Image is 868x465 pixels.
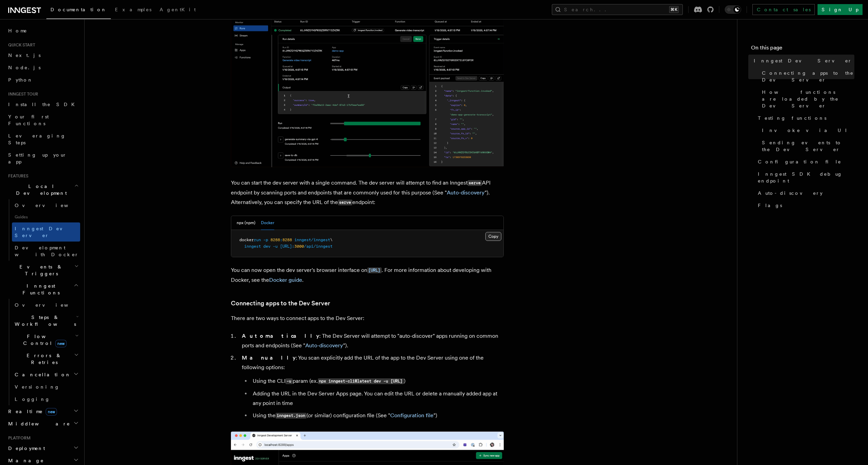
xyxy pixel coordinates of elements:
[669,6,679,13] kbd: ⌘K
[390,412,433,419] a: Configuration file
[111,2,156,18] a: Examples
[8,114,49,126] span: Your first Functions
[8,77,33,83] span: Python
[156,2,200,18] a: AgentKit
[55,340,67,347] span: new
[12,199,80,212] a: Overview
[330,237,333,242] span: \
[5,408,57,415] span: Realtime
[758,190,823,197] span: Auto-discovery
[242,354,296,361] strong: Manually
[12,393,80,405] a: Logging
[5,173,28,179] span: Features
[5,420,70,427] span: Middleware
[754,57,852,64] span: Inngest Dev Server
[751,55,854,67] a: Inngest Dev Server
[752,4,815,15] a: Contact sales
[5,457,44,464] span: Manage
[282,237,292,242] span: 8288
[15,226,73,238] span: Inngest Dev Server
[762,70,854,83] span: Connecting apps to the Dev Server
[5,91,38,97] span: Inngest tour
[755,187,854,199] a: Auto-discovery
[5,74,80,86] a: Python
[240,353,504,421] li: : You scan explicitly add the URL of the app to the Dev Server using one of the following options:
[12,314,76,328] span: Steps & Workflows
[240,331,504,350] li: : The Dev Server will attempt to "auto-discover" apps running on common ports and endpoints (See ...
[759,124,854,136] a: Invoke via UI
[5,149,80,168] a: Setting up your app
[12,299,80,311] a: Overview
[12,212,80,222] span: Guides
[552,4,683,15] button: Search...⌘K
[12,333,75,347] span: Flow Control
[15,302,85,308] span: Overview
[231,314,504,323] p: There are two ways to connect apps to the Dev Server:
[273,244,278,249] span: -u
[12,368,80,381] button: Cancellation
[8,152,67,164] span: Setting up your app
[447,189,485,196] a: Auto-discovery
[5,299,80,405] div: Inngest Functions
[231,178,504,207] p: You can start the dev server with a single command. The dev server will attempt to find an Innges...
[269,277,302,283] a: Docker guide
[758,171,854,184] span: Inngest SDK debug endpoint
[8,133,66,145] span: Leveraging Steps
[5,183,74,197] span: Local Development
[5,180,80,199] button: Local Development
[5,418,80,430] button: Middleware
[818,4,863,15] a: Sign Up
[758,115,826,121] span: Testing functions
[751,44,854,55] h4: On this page
[280,244,294,249] span: [URL]:
[367,267,382,273] a: [URL]
[5,435,31,441] span: Platform
[5,405,80,418] button: Realtimenew
[12,371,71,378] span: Cancellation
[758,202,782,209] span: Flags
[759,136,854,156] a: Sending events to the Dev Server
[5,111,80,130] a: Your first Functions
[338,200,352,205] code: serve
[294,237,330,242] span: inngest/inngest
[5,280,80,299] button: Inngest Functions
[755,112,854,124] a: Testing functions
[762,89,854,109] span: How functions are loaded by the Dev Server
[8,102,79,107] span: Install the SDK
[762,127,853,134] span: Invoke via UI
[12,222,80,242] a: Inngest Dev Server
[5,98,80,111] a: Install the SDK
[280,237,282,242] span: :
[115,7,151,12] span: Examples
[5,61,80,74] a: Node.js
[5,263,74,277] span: Events & Triggers
[160,7,196,12] span: AgentKit
[755,199,854,212] a: Flags
[5,49,80,61] a: Next.js
[251,389,504,408] li: Adding the URL in the Dev Server Apps page. You can edit the URL or delete a manually added app a...
[263,237,268,242] span: -p
[305,342,343,349] a: Auto-discovery
[15,245,79,257] span: Development with Docker
[5,42,35,48] span: Quick start
[5,445,45,452] span: Deployment
[5,25,80,37] a: Home
[12,352,74,366] span: Errors & Retries
[5,199,80,261] div: Local Development
[8,65,41,70] span: Node.js
[15,396,50,402] span: Logging
[468,180,482,186] code: serve
[759,67,854,86] a: Connecting apps to the Dev Server
[15,203,85,208] span: Overview
[762,139,854,153] span: Sending events to the Dev Server
[755,156,854,168] a: Configuration file
[254,237,261,242] span: run
[485,232,501,241] button: Copy
[8,53,41,58] span: Next.js
[239,237,254,242] span: docker
[8,27,27,34] span: Home
[12,381,80,393] a: Versioning
[285,378,293,384] code: -u
[15,384,60,390] span: Versioning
